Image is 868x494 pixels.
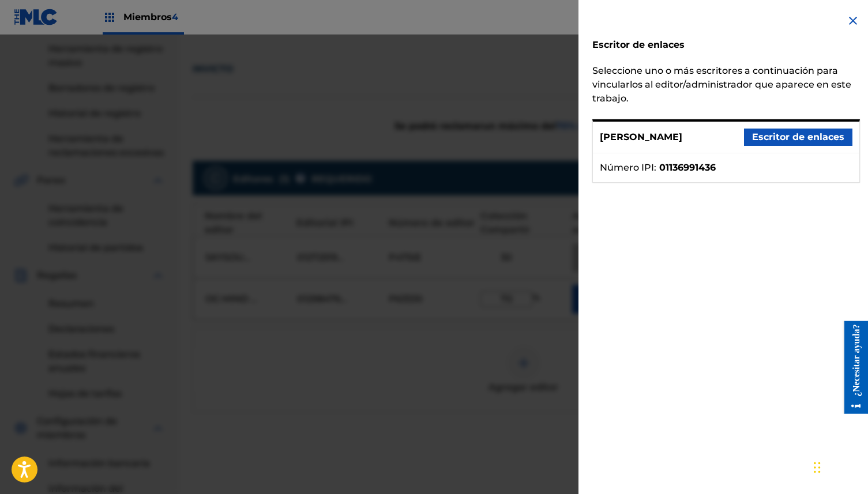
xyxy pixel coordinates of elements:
[16,3,25,75] font: ¿Necesitar ayuda?
[810,439,868,494] iframe: Widget de chat
[836,320,868,413] iframe: Centro de recursos
[14,9,58,25] img: Logotipo del MLC
[814,450,821,485] div: Arrastrar
[103,10,117,24] img: Top Rightsholders
[592,39,685,50] font: Escritor de enlaces
[654,162,656,173] font: :
[600,131,682,142] font: [PERSON_NAME]
[172,12,178,22] font: 4
[123,12,172,22] font: Miembros
[600,162,654,173] font: Número IPI
[592,65,851,104] font: Seleccione uno o más escritores a continuación para vincularlos al editor/administrador que apare...
[752,131,844,142] font: Escritor de enlaces
[659,162,716,173] font: 01136991436
[744,129,852,146] button: Escritor de enlaces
